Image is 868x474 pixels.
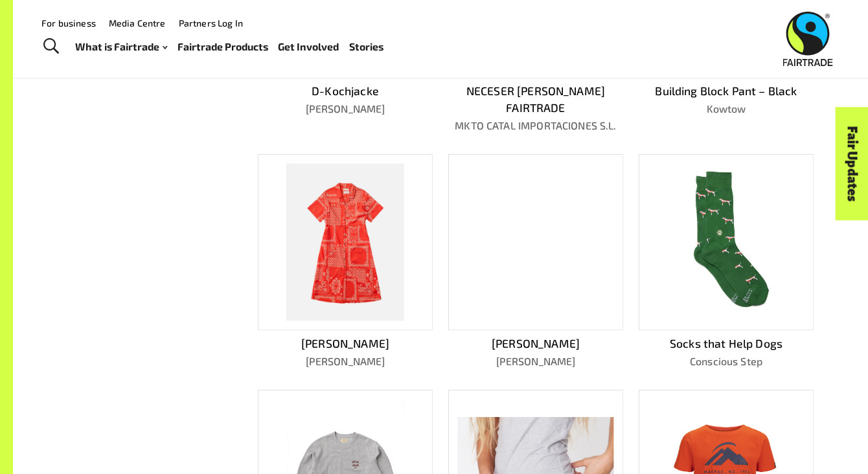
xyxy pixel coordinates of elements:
p: [PERSON_NAME] [448,354,623,369]
p: Kowtow [639,101,814,117]
p: Building Block Pant – Black [639,82,814,99]
a: What is Fairtrade [75,38,167,56]
img: Fairtrade Australia New Zealand logo [783,12,833,66]
p: Socks that Help Dogs [639,335,814,352]
a: [PERSON_NAME][PERSON_NAME] [258,154,433,369]
a: Partners Log In [179,17,243,28]
a: For business [41,17,96,28]
p: [PERSON_NAME] [258,101,433,117]
a: Toggle Search [35,30,67,63]
p: NECESER [PERSON_NAME] FAIRTRADE [448,82,623,117]
p: MKTO CATAL IMPORTACIONES S.L. [448,118,623,133]
a: Fairtrade Products [177,38,268,56]
a: Stories [349,38,383,56]
p: [PERSON_NAME] [258,354,433,369]
p: [PERSON_NAME] [448,335,623,352]
a: Get Involved [278,38,339,56]
p: D-Kochjacke [258,82,433,99]
p: [PERSON_NAME] [258,335,433,352]
p: Conscious Step [639,354,814,369]
a: Socks that Help DogsConscious Step [639,154,814,369]
a: [PERSON_NAME][PERSON_NAME] [448,154,623,369]
a: Media Centre [109,17,166,28]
